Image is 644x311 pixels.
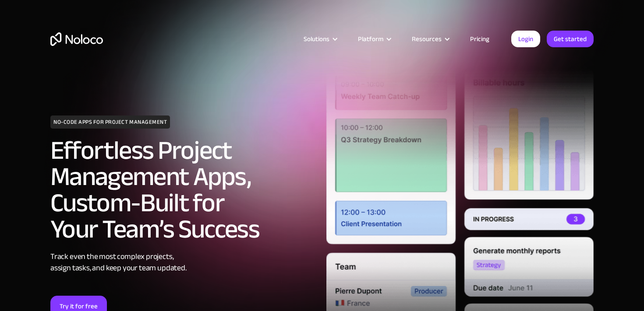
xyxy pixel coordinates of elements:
[401,33,459,45] div: Resources
[412,33,442,45] div: Resources
[511,31,540,47] a: Login
[358,33,383,45] div: Platform
[304,33,329,45] div: Solutions
[347,33,401,45] div: Platform
[50,137,318,242] h2: Effortless Project Management Apps, Custom-Built for Your Team’s Success
[50,251,318,274] div: Track even the most complex projects, assign tasks, and keep your team updated.
[459,33,500,45] a: Pricing
[547,31,594,47] a: Get started
[50,32,103,46] a: home
[50,115,170,129] h1: NO-CODE APPS FOR PROJECT MANAGEMENT
[293,33,347,45] div: Solutions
